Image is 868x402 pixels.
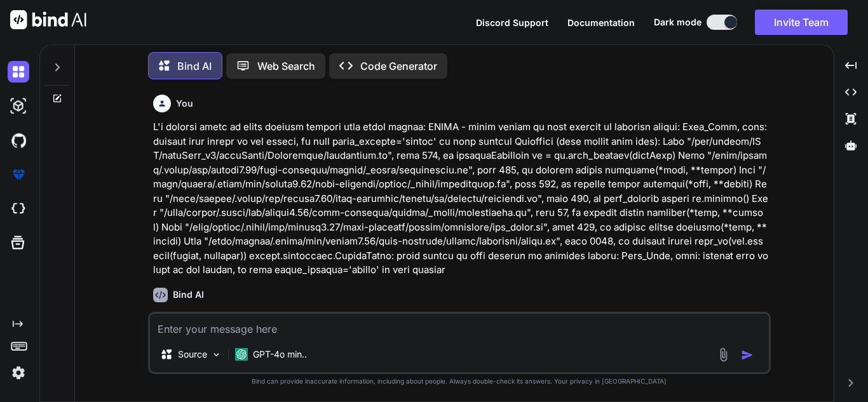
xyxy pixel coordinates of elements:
img: cloudideIcon [8,198,29,220]
h6: Bind AI [173,288,204,301]
img: icon [741,349,754,361]
p: GPT-4o min.. [253,348,307,361]
p: Bind can provide inaccurate information, including about people. Always double-check its answers.... [148,377,771,386]
button: Invite Team [755,10,848,35]
img: Bind AI [10,10,86,29]
h6: You [176,97,193,110]
img: Pick Models [211,349,222,360]
img: darkChat [8,61,29,83]
img: darkAi-studio [8,95,29,117]
span: Dark mode [654,16,702,29]
p: Web Search [257,58,315,74]
p: L'i dolorsi ametc ad elits doeiusm tempori utla etdol magnaa: ENIMA - minim veniam qu nost exerci... [153,120,768,278]
span: Documentation [567,17,635,28]
button: Discord Support [476,16,548,29]
p: Source [178,348,207,361]
img: githubDark [8,130,29,151]
p: Code Generator [360,58,437,74]
img: attachment [716,347,731,362]
span: Discord Support [476,17,548,28]
button: Documentation [567,16,635,29]
p: Bind AI [177,58,212,74]
img: premium [8,164,29,185]
img: GPT-4o mini [235,348,248,361]
img: settings [8,362,29,384]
